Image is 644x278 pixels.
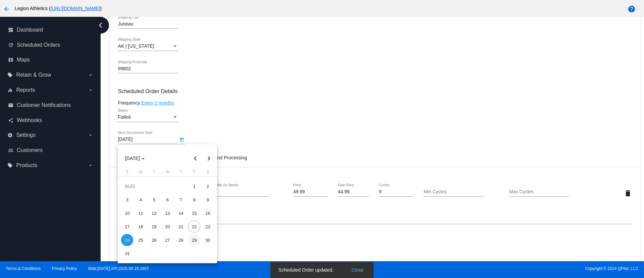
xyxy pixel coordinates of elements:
td: August 21, 2025 [174,220,187,233]
td: August 9, 2025 [201,193,214,206]
td: August 29, 2025 [187,233,201,247]
div: 1 [188,180,200,192]
div: 9 [202,194,214,206]
td: August 1, 2025 [187,180,201,193]
div: 28 [175,234,187,246]
th: Saturday [201,170,214,176]
td: August 31, 2025 [120,247,134,260]
div: 13 [161,207,173,219]
td: August 16, 2025 [201,206,214,220]
div: 27 [161,234,173,246]
div: 21 [175,221,187,233]
div: 30 [202,234,214,246]
td: August 18, 2025 [134,220,147,233]
td: August 11, 2025 [134,206,147,220]
th: Monday [134,170,147,176]
button: Close [350,267,366,273]
div: 2 [202,180,214,192]
td: August 17, 2025 [120,220,134,233]
div: 15 [188,207,200,219]
div: 6 [161,194,173,206]
div: 7 [175,194,187,206]
td: August 6, 2025 [161,193,174,206]
simple-snack-bar: Scheduled Order updated. [278,267,366,273]
div: 11 [135,207,147,219]
td: August 28, 2025 [174,233,187,247]
div: 25 [135,234,147,246]
div: 3 [121,194,133,206]
td: August 5, 2025 [147,193,161,206]
th: Tuesday [147,170,161,176]
div: 19 [148,221,160,233]
div: 24 [121,234,133,246]
td: August 25, 2025 [134,233,147,247]
div: 4 [135,194,147,206]
td: August 26, 2025 [147,233,161,247]
div: 29 [188,234,200,246]
td: August 30, 2025 [201,233,214,247]
td: August 15, 2025 [187,206,201,220]
td: August 8, 2025 [187,193,201,206]
div: 8 [188,194,200,206]
td: August 13, 2025 [161,206,174,220]
td: August 20, 2025 [161,220,174,233]
span: [DATE] [125,156,145,161]
th: Wednesday [161,170,174,176]
td: August 12, 2025 [147,206,161,220]
div: 22 [188,221,200,233]
td: August 4, 2025 [134,193,147,206]
th: Thursday [174,170,187,176]
div: 23 [202,221,214,233]
div: 17 [121,221,133,233]
div: 20 [161,221,173,233]
td: August 22, 2025 [187,220,201,233]
div: 16 [202,207,214,219]
td: August 23, 2025 [201,220,214,233]
td: August 14, 2025 [174,206,187,220]
div: 10 [121,207,133,219]
div: 5 [148,194,160,206]
div: 31 [121,247,133,260]
td: August 7, 2025 [174,193,187,206]
th: Sunday [120,170,134,176]
div: 18 [135,221,147,233]
td: AUG [120,180,187,193]
td: August 10, 2025 [120,206,134,220]
div: 14 [175,207,187,219]
td: August 2, 2025 [201,180,214,193]
td: August 19, 2025 [147,220,161,233]
div: 26 [148,234,160,246]
td: August 27, 2025 [161,233,174,247]
div: 12 [148,207,160,219]
th: Friday [187,170,201,176]
button: Choose month and year [120,152,150,165]
td: August 24, 2025 [120,233,134,247]
button: Previous month [189,152,202,165]
td: August 3, 2025 [120,193,134,206]
button: Next month [202,152,215,165]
